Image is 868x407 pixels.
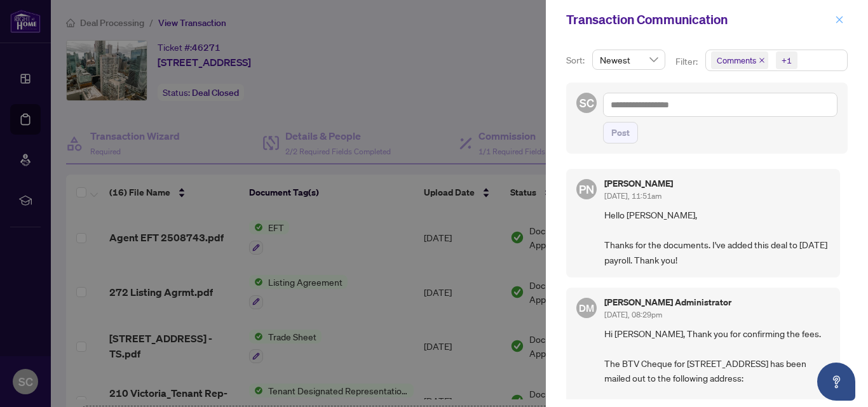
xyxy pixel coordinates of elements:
[782,54,792,67] div: +1
[604,179,673,188] h5: [PERSON_NAME]
[604,191,661,201] span: [DATE], 11:51am
[566,10,831,29] div: Transaction Communication
[717,54,756,67] span: Comments
[600,50,658,69] span: Newest
[579,180,594,198] span: PN
[604,310,662,319] span: [DATE], 08:29pm
[817,363,855,401] button: Open asap
[579,300,594,316] span: DM
[566,53,587,67] p: Sort:
[580,94,594,112] span: SC
[603,122,638,143] button: Post
[604,298,731,307] h5: [PERSON_NAME] Administrator
[675,55,700,69] p: Filter:
[759,57,765,63] span: close
[711,51,768,69] span: Comments
[835,15,844,24] span: close
[604,208,830,267] span: Hello [PERSON_NAME], Thanks for the documents. I've added this deal to [DATE] payroll. Thank you!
